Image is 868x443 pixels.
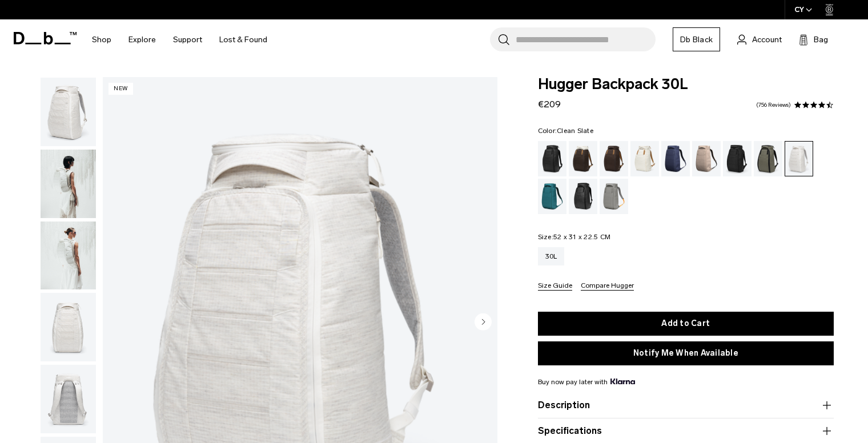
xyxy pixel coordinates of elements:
[673,27,720,51] a: Db Black
[92,19,111,60] a: Shop
[538,141,566,176] a: Black Out
[538,398,834,412] button: Description
[538,77,834,92] span: Hugger Backpack 30L
[538,99,561,110] span: €209
[799,33,828,46] button: Bag
[538,282,572,291] button: Size Guide
[692,141,721,176] a: Fogbow Beige
[538,247,565,265] a: 30L
[173,19,202,60] a: Support
[581,282,634,291] button: Compare Hugger
[756,102,791,108] a: 756 reviews
[41,293,96,361] img: Hugger Backpack 30L Clean Slate
[553,233,610,241] span: 52 x 31 x 22.5 CM
[538,233,611,240] legend: Size:
[538,424,834,438] button: Specifications
[785,141,813,176] a: Clean Slate
[538,377,635,387] span: Buy now pay later with
[40,221,97,291] button: Hugger Backpack 30L Clean Slate
[219,19,267,60] a: Lost & Found
[557,127,593,135] span: Clean Slate
[569,141,597,176] a: Cappuccino
[41,78,96,146] img: Hugger Backpack 30L Clean Slate
[610,378,635,384] img: {"height" => 20, "alt" => "Klarna"}
[737,33,782,46] a: Account
[40,77,97,147] button: Hugger Backpack 30L Clean Slate
[538,312,834,336] button: Add to Cart
[600,179,628,214] a: Sand Grey
[754,141,782,176] a: Forest Green
[630,141,659,176] a: Oatmilk
[600,141,628,176] a: Espresso
[538,341,834,365] button: Notify Me When Available
[40,292,97,362] button: Hugger Backpack 30L Clean Slate
[41,150,96,218] img: Hugger Backpack 30L Clean Slate
[661,141,690,176] a: Blue Hour
[40,364,97,434] button: Hugger Backpack 30L Clean Slate
[83,19,276,60] nav: Main Navigation
[814,34,828,46] span: Bag
[538,179,566,214] a: Midnight Teal
[752,34,782,46] span: Account
[41,221,96,290] img: Hugger Backpack 30L Clean Slate
[41,365,96,433] img: Hugger Backpack 30L Clean Slate
[128,19,156,60] a: Explore
[569,179,597,214] a: Reflective Black
[40,149,97,219] button: Hugger Backpack 30L Clean Slate
[723,141,752,176] a: Charcoal Grey
[108,83,133,95] p: New
[538,127,593,134] legend: Color:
